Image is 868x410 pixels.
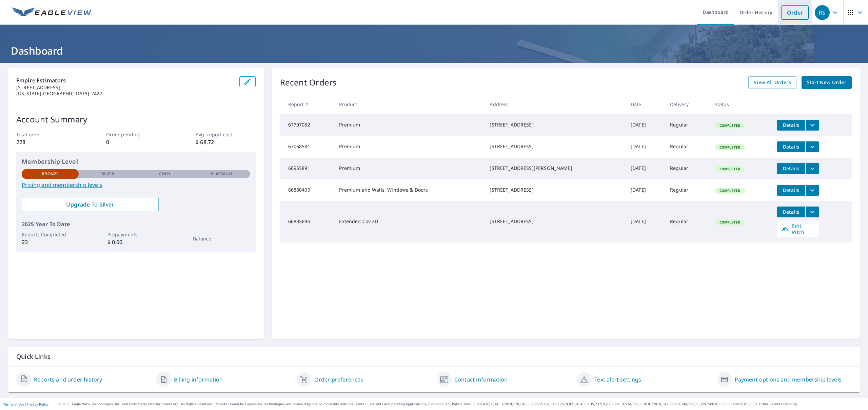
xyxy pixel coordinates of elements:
[781,122,801,128] span: Details
[334,136,484,158] td: Premium
[490,218,620,225] div: [STREET_ADDRESS]
[27,201,153,208] span: Upgrade To Silver
[735,375,842,384] a: Payment options and membership levels
[807,78,846,87] span: Start New Order
[334,179,484,201] td: Premium and Walls, Windows & Doors
[280,179,334,201] td: 66880409
[625,94,665,114] th: Date
[490,121,620,128] div: [STREET_ADDRESS]
[22,197,159,212] a: Upgrade To Silver
[16,76,234,84] p: Empire Estimators
[280,94,334,114] th: Report #
[16,113,256,125] p: Account Summary
[802,76,852,89] a: Start New Order
[8,44,860,58] h1: Dashboard
[22,181,250,189] a: Pricing and membership levels
[777,221,819,237] a: Edit Pitch
[107,238,164,246] p: $ 0.00
[22,238,79,246] p: 23
[715,145,744,150] span: Completed
[805,207,819,217] button: filesDropdownBtn-66835695
[715,167,744,171] span: Completed
[106,138,166,146] p: 0
[16,138,76,146] p: 228
[106,131,166,138] p: Order pending
[781,165,801,172] span: Details
[805,163,819,174] button: filesDropdownBtn-66955891
[196,131,255,138] p: Avg. report cost
[625,201,665,242] td: [DATE]
[781,209,801,215] span: Details
[211,171,232,177] p: Platinum
[484,94,625,114] th: Address
[781,222,815,235] span: Edit Pitch
[625,179,665,201] td: [DATE]
[490,143,620,150] div: [STREET_ADDRESS]
[16,352,852,361] p: Quick Links
[16,91,234,97] p: [US_STATE][GEOGRAPHIC_DATA]-2422
[665,114,709,136] td: Regular
[334,94,484,114] th: Product
[625,136,665,158] td: [DATE]
[748,76,796,89] a: View All Orders
[193,235,250,242] p: Balance
[665,158,709,179] td: Regular
[3,402,48,406] p: |
[665,201,709,242] td: Regular
[665,94,709,114] th: Delivery
[777,163,805,174] button: detailsBtn-66955891
[196,138,255,146] p: $ 68.72
[16,131,76,138] p: Total order
[777,207,805,217] button: detailsBtn-66835695
[777,120,805,131] button: detailsBtn-67707082
[594,375,641,384] a: Text alert settings
[781,143,801,150] span: Details
[280,136,334,158] td: 67068581
[625,114,665,136] td: [DATE]
[12,7,92,18] img: EV Logo
[665,179,709,201] td: Regular
[159,171,170,177] p: Gold
[777,141,805,152] button: detailsBtn-67068581
[454,375,508,384] a: Contact information
[174,375,223,384] a: Billing information
[280,201,334,242] td: 66835695
[715,123,744,128] span: Completed
[665,136,709,158] td: Regular
[22,157,250,166] p: Membership Level
[625,158,665,179] td: [DATE]
[709,94,771,114] th: Status
[715,220,744,224] span: Completed
[107,231,164,238] p: Prepayments
[805,141,819,152] button: filesDropdownBtn-67068581
[42,171,59,177] p: Bronze
[781,5,809,20] a: Order
[815,5,830,20] div: RS
[100,171,115,177] p: Silver
[805,185,819,196] button: filesDropdownBtn-66880409
[715,188,744,193] span: Completed
[280,158,334,179] td: 66955891
[59,402,865,407] p: © 2025 Eagle View Technologies, Inc. and Pictometry International Corp. All Rights Reserved. Repo...
[490,165,620,172] div: [STREET_ADDRESS][PERSON_NAME]
[781,187,801,193] span: Details
[314,375,363,384] a: Order preferences
[280,76,337,89] p: Recent Orders
[280,114,334,136] td: 67707082
[34,375,102,384] a: Reports and order history
[22,220,250,228] p: 2025 Year To Date
[490,187,620,193] div: [STREET_ADDRESS]
[334,158,484,179] td: Premium
[26,402,48,407] a: Privacy Policy
[777,185,805,196] button: detailsBtn-66880409
[16,84,234,91] p: [STREET_ADDRESS]
[805,120,819,131] button: filesDropdownBtn-67707082
[3,402,24,407] a: Terms of Use
[334,114,484,136] td: Premium
[334,201,484,242] td: Extended Cov 2D
[22,231,79,238] p: Reports Completed
[754,78,791,87] span: View All Orders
